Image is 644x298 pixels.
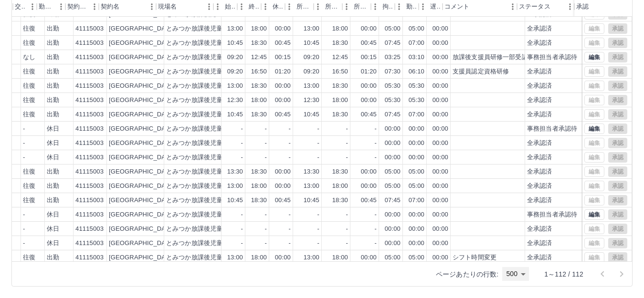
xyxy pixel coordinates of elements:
[23,53,35,62] div: なし
[304,82,319,91] div: 13:00
[227,24,243,33] div: 13:00
[241,225,243,234] div: -
[346,124,348,134] div: -
[265,210,267,219] div: -
[47,167,59,176] div: 出勤
[23,39,35,48] div: 往復
[409,96,424,105] div: 05:30
[433,53,448,62] div: 00:00
[227,67,243,76] div: 09:20
[361,82,377,91] div: 00:00
[304,53,319,62] div: 09:20
[166,182,229,191] div: とみつか放課後児童会
[433,139,448,148] div: 00:00
[166,210,229,219] div: とみつか放課後児童会
[47,239,59,248] div: 休日
[251,82,267,91] div: 18:30
[47,82,59,91] div: 出勤
[584,123,604,134] button: 編集
[317,239,319,248] div: -
[433,96,448,105] div: 00:00
[23,110,35,119] div: 往復
[527,53,577,62] div: 事務担当者承認待
[385,196,401,205] div: 07:45
[166,110,229,119] div: とみつか放課後児童会
[527,110,552,119] div: 全承認済
[289,124,291,134] div: -
[227,82,243,91] div: 13:00
[385,253,401,262] div: 05:00
[375,210,377,219] div: -
[241,239,243,248] div: -
[166,139,229,148] div: とみつか放課後児童会
[47,110,59,119] div: 出勤
[385,124,401,134] div: 00:00
[409,253,424,262] div: 05:00
[251,167,267,176] div: 18:30
[409,110,424,119] div: 07:00
[109,225,175,234] div: [GEOGRAPHIC_DATA]
[47,196,59,205] div: 出勤
[166,153,229,162] div: とみつか放課後児童会
[527,167,552,176] div: 全承認済
[75,67,104,76] div: 41115003
[361,96,377,105] div: 00:00
[265,239,267,248] div: -
[75,24,104,33] div: 41115003
[304,196,319,205] div: 10:45
[275,67,291,76] div: 01:20
[75,239,104,248] div: 41115003
[433,167,448,176] div: 00:00
[385,96,401,105] div: 05:30
[109,67,175,76] div: [GEOGRAPHIC_DATA]
[75,139,104,148] div: 41115003
[227,196,243,205] div: 10:45
[385,153,401,162] div: 00:00
[433,239,448,248] div: 00:00
[241,153,243,162] div: -
[304,167,319,176] div: 13:30
[361,182,377,191] div: 00:00
[75,167,104,176] div: 41115003
[47,253,59,262] div: 出勤
[332,253,348,262] div: 18:00
[47,210,59,219] div: 休日
[433,210,448,219] div: 00:00
[227,53,243,62] div: 09:20
[289,225,291,234] div: -
[385,24,401,33] div: 05:00
[23,182,35,191] div: 往復
[346,239,348,248] div: -
[289,210,291,219] div: -
[109,96,175,105] div: [GEOGRAPHIC_DATA]
[332,53,348,62] div: 12:45
[227,39,243,48] div: 10:45
[275,39,291,48] div: 00:45
[23,196,35,205] div: 往復
[409,82,424,91] div: 05:30
[332,167,348,176] div: 18:30
[527,139,552,148] div: 全承認済
[361,196,377,205] div: 00:45
[75,124,104,134] div: 41115003
[251,182,267,191] div: 18:00
[433,153,448,162] div: 00:00
[304,96,319,105] div: 12:30
[317,139,319,148] div: -
[227,253,243,262] div: 13:00
[409,67,424,76] div: 06:10
[23,82,35,91] div: 往復
[346,139,348,148] div: -
[409,139,424,148] div: 00:00
[332,24,348,33] div: 18:00
[409,167,424,176] div: 05:00
[75,182,104,191] div: 41115003
[47,182,59,191] div: 出勤
[227,167,243,176] div: 13:30
[317,210,319,219] div: -
[375,139,377,148] div: -
[453,67,509,76] div: 支援員認定資格研修
[109,253,175,262] div: [GEOGRAPHIC_DATA]
[346,153,348,162] div: -
[227,96,243,105] div: 12:30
